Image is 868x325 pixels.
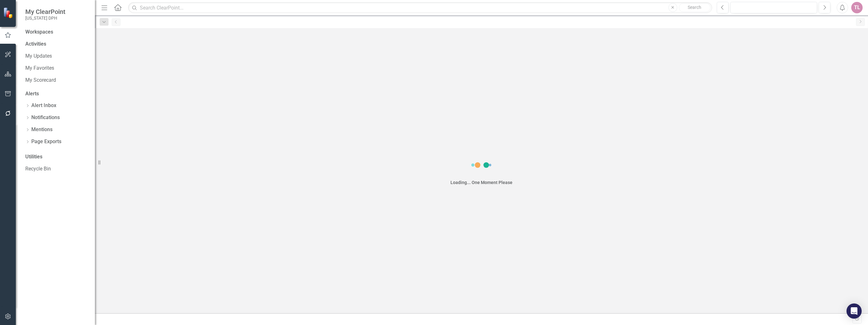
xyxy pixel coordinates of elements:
div: Loading... One Moment Please [450,179,512,186]
img: ClearPoint Strategy [3,7,15,19]
span: My ClearPoint [25,8,65,16]
button: TL [851,2,863,13]
div: Activities [25,41,89,48]
div: Open Intercom Messenger [846,303,862,319]
span: Search [688,5,701,10]
div: Alerts [25,90,89,98]
a: Mentions [31,126,53,133]
input: Search ClearPoint... [128,2,712,13]
div: Utilities [25,153,89,161]
a: Notifications [31,114,60,121]
a: Recycle Bin [25,165,89,173]
a: Page Exports [31,138,61,145]
a: Alert Inbox [31,102,56,109]
div: Workspaces [25,29,53,36]
a: My Favorites [25,65,89,72]
a: My Updates [25,53,89,60]
a: My Scorecard [25,77,89,84]
button: Search [679,3,710,12]
small: [US_STATE] DPH [25,16,65,21]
